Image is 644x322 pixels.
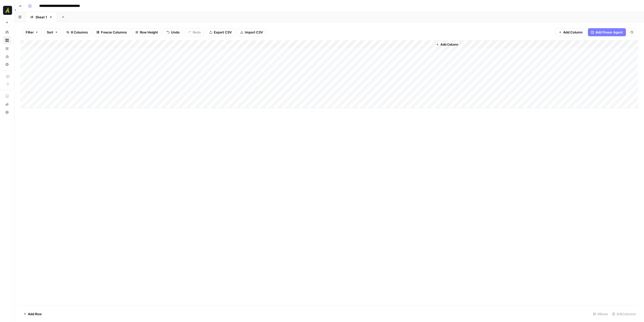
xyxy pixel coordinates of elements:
button: Sort [44,28,61,36]
button: Import CSV [237,28,266,36]
span: Add Power Agent [595,30,623,35]
button: Add Power Agent [588,28,626,36]
a: Sheet 1 [26,12,57,22]
button: Help + Support [3,108,11,116]
span: Import CSV [245,30,263,35]
button: Freeze Columns [93,28,130,36]
button: Workspace: Marketers in Demand [3,4,11,17]
button: 8 Columns [63,28,91,36]
a: Usage [3,52,11,60]
div: 6 Rows [591,310,610,318]
span: Sort [47,30,53,35]
button: Add Column [434,41,460,48]
button: Add Column [555,28,586,36]
span: Filter [26,30,34,35]
a: AirOps Academy [3,92,11,100]
span: Add Row [28,311,42,316]
button: Add Row [20,310,45,318]
span: Add Column [440,42,458,47]
span: 8 Columns [71,30,88,35]
button: Export CSV [206,28,235,36]
div: What's new? [3,100,11,108]
img: Marketers in Demand Logo [3,6,12,15]
button: What's new? [3,100,11,108]
button: Redo [185,28,204,36]
a: Settings [3,60,11,68]
div: 8/8 Columns [610,310,638,318]
span: Redo [193,30,201,35]
a: Home [3,28,11,36]
div: Sheet 1 [35,15,47,20]
button: Undo [163,28,183,36]
span: Undo [171,30,180,35]
a: Browse [3,36,11,44]
a: Your Data [3,44,11,52]
button: Row Height [132,28,161,36]
span: Export CSV [214,30,232,35]
span: Freeze Columns [101,30,127,35]
button: Filter [22,28,42,36]
span: Row Height [140,30,158,35]
span: Add Column [563,30,583,35]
